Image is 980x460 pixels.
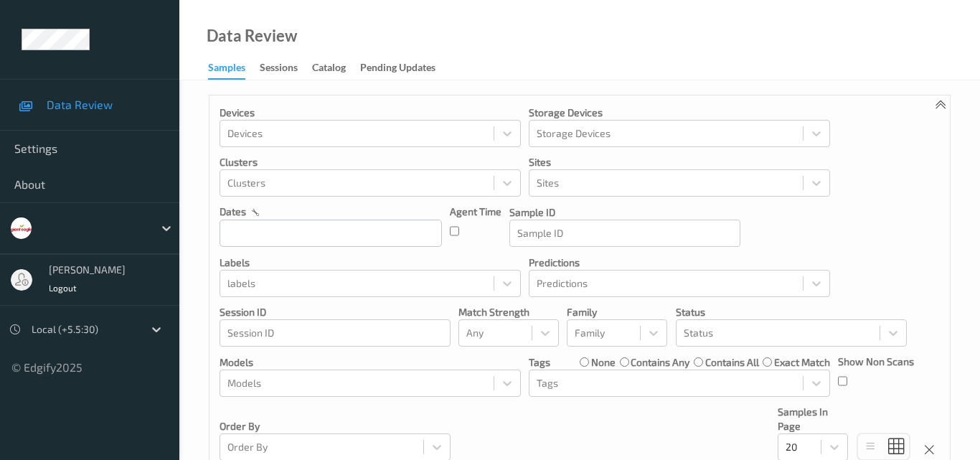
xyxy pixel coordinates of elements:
p: Clusters [220,155,521,169]
p: Status [676,305,907,319]
p: Sample ID [509,205,740,220]
label: contains any [631,355,689,370]
p: Samples In Page [778,405,848,433]
a: Pending Updates [360,58,450,78]
div: Catalog [312,60,346,78]
p: Tags [529,355,550,370]
p: Predictions [529,255,830,270]
div: Data Review [207,29,297,43]
p: Match Strength [458,305,559,319]
a: Sessions [260,58,312,78]
p: Family [567,305,667,319]
div: Samples [208,60,245,80]
a: Catalog [312,58,360,78]
p: Order By [220,419,451,433]
p: Show Non Scans [838,355,914,369]
p: Session ID [220,305,451,319]
label: none [591,355,616,370]
p: Sites [529,155,830,169]
p: Agent Time [450,205,501,219]
a: Samples [208,58,260,80]
p: Storage Devices [529,105,830,120]
label: contains all [705,355,759,370]
p: Devices [220,105,521,120]
p: dates [220,205,246,219]
div: Sessions [260,60,298,78]
label: exact match [774,355,830,370]
p: labels [220,255,521,270]
p: Models [220,355,521,370]
div: Pending Updates [360,60,435,78]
